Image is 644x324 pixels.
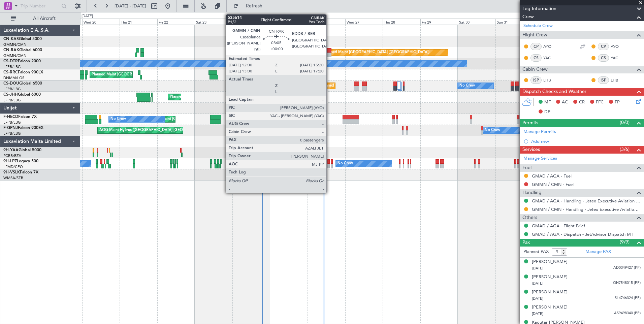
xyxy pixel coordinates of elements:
[523,129,556,135] a: Manage Permits
[323,47,429,58] div: Planned Maint [GEOGRAPHIC_DATA] ([GEOGRAPHIC_DATA])
[532,182,574,187] a: GMMN / CMN - Fuel
[420,19,458,25] div: Fri 29
[21,1,59,11] input: Trip Number
[531,138,641,144] div: Add new
[3,48,42,52] a: CN-RAKGlobal 6000
[3,170,38,174] a: 9H-VSLKFalcon 7X
[495,19,533,25] div: Sun 31
[532,173,572,179] a: GMAD / AGA - Fuel
[532,198,641,204] a: GMAD / AGA - Handling - Jetex Executive Aviation Morocco GMAD / AGA
[543,43,558,50] a: AYO
[523,23,553,29] a: Schedule Crew
[3,82,19,86] span: CS-DOU
[345,19,383,25] div: Wed 27
[522,66,548,73] span: Cabin Crew
[459,81,475,91] div: No Crew
[3,175,23,181] a: WMSA/SZB
[522,5,556,13] span: Leg Information
[522,31,547,39] span: Flight Crew
[3,148,41,152] a: 9H-YAAGlobal 5000
[613,265,641,271] span: AD0349427 (PP)
[530,43,542,50] div: CP
[3,42,27,47] a: GMMN/CMN
[3,53,27,58] a: GMMN/CMN
[522,88,586,96] span: Dispatch Checks and Weather
[522,189,542,197] span: Handling
[613,280,641,286] span: OH7548015 (PP)
[92,70,198,80] div: Planned Maint [GEOGRAPHIC_DATA] ([GEOGRAPHIC_DATA])
[3,126,18,130] span: F-GPNJ
[3,98,21,103] a: LFPB/LBG
[272,81,300,91] div: A/C Unavailable
[532,304,568,311] div: [PERSON_NAME]
[320,81,426,91] div: Planned Maint [GEOGRAPHIC_DATA] ([GEOGRAPHIC_DATA])
[82,19,120,25] div: Wed 20
[170,92,276,102] div: Planned Maint [GEOGRAPHIC_DATA] ([GEOGRAPHIC_DATA])
[3,164,23,169] a: LFMD/CEQ
[337,159,353,169] div: No Crew
[458,19,495,25] div: Sat 30
[522,146,540,154] span: Services
[532,311,543,316] span: [DATE]
[3,93,18,97] span: CS-JHH
[99,125,213,135] div: AOG Maint Hyères ([GEOGRAPHIC_DATA]-[GEOGRAPHIC_DATA])
[544,99,551,106] span: MF
[543,77,558,83] a: LHB
[82,13,93,19] div: [DATE]
[615,295,641,301] span: SL4746324 (PP)
[530,54,542,62] div: CS
[259,125,275,135] div: No Crew
[615,99,620,106] span: FP
[3,148,19,152] span: 9H-YAA
[562,99,568,106] span: AC
[579,99,585,106] span: CR
[3,131,21,136] a: LFPB/LBG
[523,155,557,162] a: Manage Services
[543,55,558,61] a: YAC
[3,120,21,125] a: LFPB/LBG
[110,114,126,124] div: No Crew
[532,259,568,265] div: [PERSON_NAME]
[3,37,19,41] span: CN-KAS
[485,125,500,135] div: No Crew
[383,19,420,25] div: Thu 28
[532,231,633,237] a: GMAD / AGA - Dispatch - JetAdvisor Dispatch MT
[3,59,18,63] span: CS-DTR
[7,13,73,24] button: All Aircraft
[3,82,42,86] a: CS-DOUGlobal 6500
[3,59,41,63] a: CS-DTRFalcon 2000
[270,19,308,25] div: Mon 25
[3,93,41,97] a: CS-JHHGlobal 6000
[532,274,568,281] div: [PERSON_NAME]
[522,239,530,247] span: Pax
[3,153,21,158] a: FCBB/BZV
[195,19,232,25] div: Sat 23
[530,76,542,84] div: ISP
[544,109,550,116] span: DP
[532,281,543,286] span: [DATE]
[585,249,611,255] a: Manage PAX
[264,114,279,124] div: No Crew
[120,19,157,25] div: Thu 21
[232,19,270,25] div: Sun 24
[3,115,37,119] a: F-HECDFalcon 7X
[157,19,195,25] div: Fri 22
[532,206,641,212] a: GMMN / CMN - Handling - Jetex Executive Aviation [GEOGRAPHIC_DATA] GMMN / CMN
[308,19,345,25] div: Tue 26
[598,54,609,62] div: CS
[522,214,537,222] span: Others
[598,43,609,50] div: CP
[532,223,585,229] a: GMAD / AGA - Flight Brief
[532,266,543,271] span: [DATE]
[611,43,626,50] a: AYO
[3,159,17,163] span: 9H-LPZ
[3,87,21,92] a: LFPB/LBG
[3,48,19,52] span: CN-RAK
[522,164,532,172] span: Fuel
[620,119,630,126] span: (0/0)
[3,70,43,74] a: CS-RRCFalcon 900LX
[115,3,146,9] span: [DATE] - [DATE]
[3,70,18,74] span: CS-RRC
[611,77,626,83] a: LHB
[620,146,630,153] span: (3/6)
